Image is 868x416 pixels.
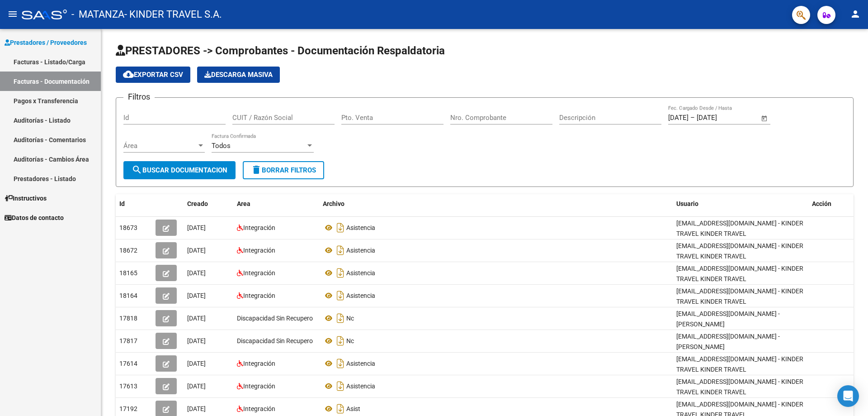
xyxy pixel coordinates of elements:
datatable-header-cell: Usuario [673,194,808,214]
span: [DATE] [187,360,206,367]
span: Nc [346,337,354,344]
mat-icon: menu [7,9,18,19]
span: [EMAIL_ADDRESS][DOMAIN_NAME] - [PERSON_NAME] [676,333,780,350]
button: Buscar Documentacion [123,161,236,179]
span: [DATE] [187,315,206,322]
datatable-header-cell: Area [233,194,319,214]
i: Descargar documento [335,402,346,416]
span: [EMAIL_ADDRESS][DOMAIN_NAME] - KINDER TRAVEL KINDER TRAVEL [676,378,803,396]
span: 17818 [119,315,137,322]
span: Usuario [676,200,698,207]
span: 18673 [119,224,137,231]
span: Archivo [323,200,344,207]
span: Datos de contacto [5,213,64,223]
span: [DATE] [187,269,206,277]
span: 18164 [119,292,137,299]
span: Nc [346,315,354,322]
span: 17817 [119,337,137,344]
span: Prestadores / Proveedores [5,38,87,48]
span: Exportar CSV [123,71,183,79]
span: 17192 [119,405,137,412]
i: Descargar documento [335,220,346,235]
datatable-header-cell: Archivo [319,194,673,214]
span: [DATE] [187,292,206,299]
i: Descargar documento [335,311,346,325]
span: [EMAIL_ADDRESS][DOMAIN_NAME] - KINDER TRAVEL KINDER TRAVEL [676,242,803,260]
app-download-masive: Descarga masiva de comprobantes (adjuntos) [197,67,280,83]
span: Integración [243,383,275,390]
span: Acción [812,200,831,207]
span: [DATE] [187,383,206,390]
span: Discapacidad Sin Recupero [237,315,313,322]
span: 17614 [119,360,137,367]
mat-icon: cloud_download [123,69,134,80]
i: Descargar documento [335,243,346,258]
span: [EMAIL_ADDRESS][DOMAIN_NAME] - KINDER TRAVEL KINDER TRAVEL [676,287,803,305]
datatable-header-cell: Acción [808,194,854,214]
span: Integración [243,247,275,254]
datatable-header-cell: Id [116,194,152,214]
input: End date [697,114,741,122]
span: 17613 [119,383,137,390]
span: [EMAIL_ADDRESS][DOMAIN_NAME] - [PERSON_NAME] [676,310,780,328]
span: Discapacidad Sin Recupero [237,337,313,344]
i: Descargar documento [335,334,346,348]
i: Descargar documento [335,379,346,393]
span: Integración [243,224,275,231]
span: - KINDER TRAVEL S.A. [124,5,222,24]
span: - MATANZA [71,5,124,24]
span: Instructivos [5,193,47,203]
span: Integración [243,405,275,412]
span: Asistencia [346,269,375,277]
span: Área [123,142,197,150]
span: Asistencia [346,292,375,299]
input: Start date [668,114,689,122]
span: Area [237,200,250,207]
span: [DATE] [187,337,206,344]
datatable-header-cell: Creado [184,194,233,214]
span: PRESTADORES -> Comprobantes - Documentación Respaldatoria [116,44,445,57]
span: 18672 [119,247,137,254]
span: [DATE] [187,224,206,231]
span: Asistencia [346,360,375,367]
span: Borrar Filtros [251,166,316,174]
span: Asist [346,405,360,412]
span: Integración [243,360,275,367]
span: [EMAIL_ADDRESS][DOMAIN_NAME] - KINDER TRAVEL KINDER TRAVEL [676,355,803,373]
span: Buscar Documentacion [132,166,227,174]
button: Descarga Masiva [197,67,280,83]
span: [EMAIL_ADDRESS][DOMAIN_NAME] - KINDER TRAVEL KINDER TRAVEL [676,220,803,237]
span: [DATE] [187,405,206,412]
span: – [690,114,695,122]
mat-icon: search [132,164,142,175]
span: Id [119,200,125,207]
h3: Filtros [123,91,155,103]
span: Asistencia [346,224,375,231]
span: Integración [243,269,275,277]
i: Descargar documento [335,288,346,303]
mat-icon: person [850,9,861,19]
span: Todos [212,142,231,150]
i: Descargar documento [335,266,346,280]
span: Asistencia [346,247,375,254]
button: Borrar Filtros [243,161,324,179]
span: [EMAIL_ADDRESS][DOMAIN_NAME] - KINDER TRAVEL KINDER TRAVEL [676,265,803,282]
span: Descarga Masiva [204,71,273,79]
div: Open Intercom Messenger [837,385,859,407]
i: Descargar documento [335,356,346,371]
button: Exportar CSV [116,67,190,83]
span: Creado [187,200,208,207]
span: Asistencia [346,383,375,390]
span: [DATE] [187,247,206,254]
span: Integración [243,292,275,299]
button: Open calendar [759,113,770,124]
mat-icon: delete [251,164,262,175]
span: 18165 [119,269,137,277]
